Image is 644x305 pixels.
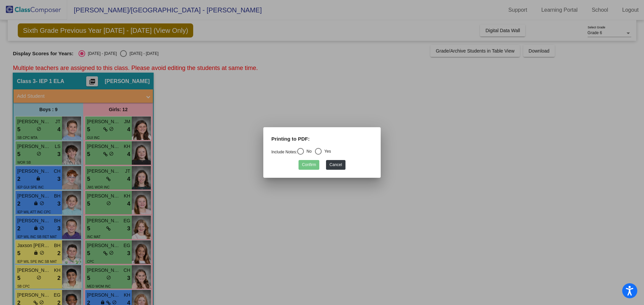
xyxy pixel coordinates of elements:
[304,148,312,154] div: No
[326,160,345,170] button: Cancel
[322,148,331,154] div: Yes
[271,135,310,143] label: Printing to PDF:
[271,150,331,154] mat-radio-group: Select an option
[299,160,319,170] button: Confirm
[271,150,297,154] a: Include Notes:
